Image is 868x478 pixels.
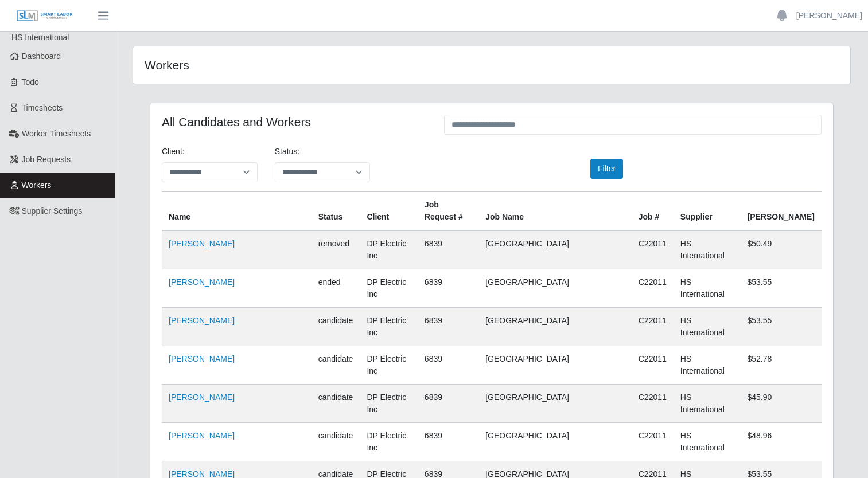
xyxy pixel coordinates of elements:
th: Job Request # [418,192,478,231]
td: [GEOGRAPHIC_DATA] [478,269,632,308]
td: removed [312,230,360,269]
td: HS International [674,308,741,346]
td: [GEOGRAPHIC_DATA] [478,346,632,385]
td: DP Electric Inc [360,269,417,308]
td: C22011 [632,269,674,308]
span: HS International [11,33,69,42]
td: DP Electric Inc [360,346,417,385]
th: Name [162,192,312,231]
td: DP Electric Inc [360,423,417,461]
td: C22011 [632,308,674,346]
td: 6839 [418,269,478,308]
td: $45.90 [740,385,822,423]
label: Status: [275,146,300,158]
td: [GEOGRAPHIC_DATA] [478,230,632,269]
a: [PERSON_NAME] [169,239,235,248]
td: $53.55 [740,269,822,308]
td: $53.55 [740,308,822,346]
td: candidate [312,346,360,385]
th: Supplier [674,192,741,231]
th: Job Name [478,192,632,231]
td: 6839 [418,230,478,269]
a: [PERSON_NAME] [169,277,235,287]
th: Job # [632,192,674,231]
td: HS International [674,346,741,385]
td: 6839 [418,346,478,385]
td: candidate [312,385,360,423]
span: Dashboard [22,52,61,61]
td: $52.78 [740,346,822,385]
td: HS International [674,230,741,269]
span: Job Requests [22,155,71,164]
td: C22011 [632,385,674,423]
a: [PERSON_NAME] [169,431,235,440]
td: [GEOGRAPHIC_DATA] [478,308,632,346]
td: 6839 [418,385,478,423]
h4: All Candidates and Workers [162,115,427,129]
img: SLM Logo [16,10,73,22]
th: Client [360,192,417,231]
span: Todo [22,77,39,87]
h4: Workers [145,58,424,72]
td: HS International [674,423,741,461]
td: [GEOGRAPHIC_DATA] [478,423,632,461]
th: [PERSON_NAME] [740,192,822,231]
span: Worker Timesheets [22,129,91,138]
td: C22011 [632,346,674,385]
td: C22011 [632,230,674,269]
button: Filter [590,159,623,179]
span: Timesheets [22,103,63,112]
td: 6839 [418,423,478,461]
td: [GEOGRAPHIC_DATA] [478,385,632,423]
td: $50.49 [740,230,822,269]
td: DP Electric Inc [360,308,417,346]
span: Supplier Settings [22,206,83,216]
td: candidate [312,308,360,346]
th: Status [312,192,360,231]
td: C22011 [632,423,674,461]
a: [PERSON_NAME] [169,316,235,325]
td: DP Electric Inc [360,385,417,423]
a: [PERSON_NAME] [796,10,862,22]
span: Workers [22,181,52,190]
td: ended [312,269,360,308]
td: candidate [312,423,360,461]
a: [PERSON_NAME] [169,354,235,363]
td: $48.96 [740,423,822,461]
td: DP Electric Inc [360,230,417,269]
a: [PERSON_NAME] [169,393,235,402]
td: 6839 [418,308,478,346]
td: HS International [674,269,741,308]
td: HS International [674,385,741,423]
label: Client: [162,146,185,158]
